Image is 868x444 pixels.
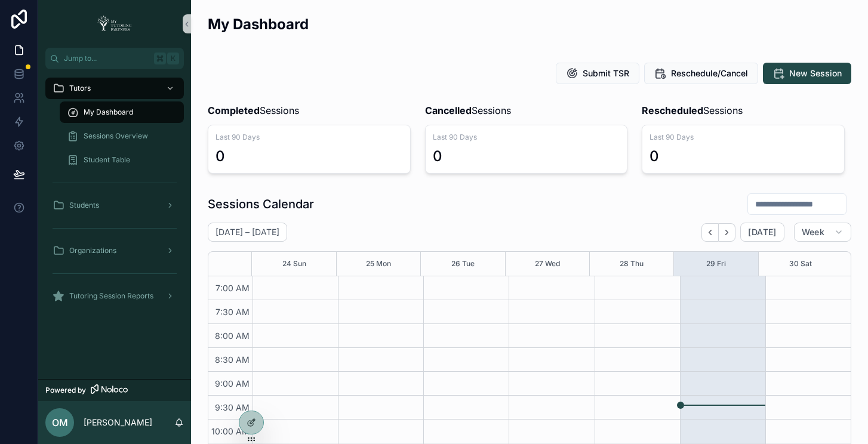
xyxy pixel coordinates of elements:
button: New Session [763,63,851,84]
a: Organizations [45,240,184,261]
button: Back [701,223,719,242]
img: App logo [94,14,136,33]
a: Students [45,195,184,216]
span: 8:30 AM [212,354,253,365]
button: Jump to...K [45,48,184,69]
div: 0 [650,147,659,166]
span: Powered by [45,386,86,395]
button: 27 Wed [535,252,560,276]
button: 28 Thu [620,252,644,276]
button: 24 Sun [282,252,306,276]
span: My Dashboard [84,107,133,117]
span: OM [52,415,68,430]
h2: My Dashboard [208,14,309,34]
span: 8:00 AM [212,331,253,341]
span: [DATE] [748,227,776,238]
span: 9:30 AM [212,402,253,412]
span: New Session [789,67,842,79]
span: 10:00 AM [208,426,253,436]
button: Submit TSR [556,63,639,84]
div: 0 [433,147,442,166]
span: 7:00 AM [213,283,253,293]
button: 26 Tue [451,252,475,276]
a: My Dashboard [60,101,184,123]
strong: Completed [208,104,260,116]
a: Powered by [38,379,191,401]
span: Sessions [425,103,511,118]
h1: Sessions Calendar [208,196,314,212]
span: K [168,54,178,63]
button: Week [794,223,851,242]
span: Last 90 Days [433,132,620,142]
button: Reschedule/Cancel [644,63,758,84]
span: Sessions [642,103,743,118]
span: Submit TSR [583,67,629,79]
span: Sessions Overview [84,131,148,141]
button: 25 Mon [366,252,391,276]
a: Student Table [60,149,184,171]
span: Jump to... [64,54,149,63]
span: Sessions [208,103,299,118]
span: Reschedule/Cancel [671,67,748,79]
button: 29 Fri [706,252,726,276]
span: Tutoring Session Reports [69,291,153,301]
strong: Cancelled [425,104,472,116]
button: [DATE] [740,223,784,242]
a: Sessions Overview [60,125,184,147]
span: 7:30 AM [213,307,253,317]
span: Organizations [69,246,116,255]
button: 30 Sat [789,252,812,276]
a: Tutoring Session Reports [45,285,184,307]
div: 0 [216,147,225,166]
span: 9:00 AM [212,378,253,388]
span: Last 90 Days [650,132,837,142]
h2: [DATE] – [DATE] [216,226,279,238]
p: [PERSON_NAME] [84,417,152,428]
div: scrollable content [38,69,191,322]
span: Last 90 Days [216,132,403,142]
span: Tutors [69,84,91,93]
span: Student Table [84,155,130,165]
a: Tutors [45,78,184,99]
strong: Rescheduled [642,104,703,116]
span: Week [802,227,824,238]
button: Next [719,223,735,242]
span: Students [69,201,99,210]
